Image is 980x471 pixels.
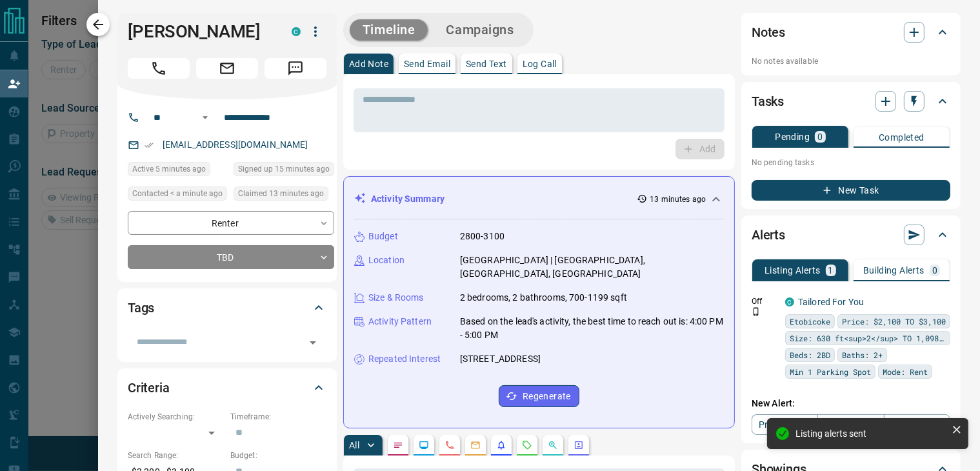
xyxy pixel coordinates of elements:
p: 13 minutes ago [650,194,706,205]
p: Actively Searching: [128,411,224,423]
p: Activity Summary [371,192,445,206]
p: New Alert: [752,397,950,410]
h2: Alerts [752,225,785,245]
span: Contacted < a minute ago [132,187,223,200]
p: Add Note [349,59,388,68]
p: [STREET_ADDRESS] [460,352,541,366]
a: Mr.Loft [884,414,950,435]
span: Baths: 2+ [842,348,883,361]
div: Fri Aug 15 2025 [234,162,334,180]
p: 0 [817,132,823,141]
p: Log Call [523,59,557,68]
p: No notes available [752,55,950,67]
span: Mode: Rent [883,365,928,378]
a: Tailored For You [798,297,864,307]
button: Timeline [350,19,428,41]
span: Message [265,58,326,79]
span: Beds: 2BD [790,348,830,361]
button: Open [197,110,213,125]
span: Call [128,58,190,79]
p: Send Text [466,59,507,68]
svg: Calls [445,440,455,450]
svg: Requests [522,440,532,450]
p: 0 [932,266,937,275]
p: Budget [368,230,398,243]
span: Price: $2,100 TO $3,100 [842,315,946,328]
svg: Email Verified [145,141,154,150]
div: Tags [128,292,326,323]
p: 2800-3100 [460,230,505,243]
p: 1 [828,266,834,275]
p: Building Alerts [863,266,925,275]
p: Repeated Interest [368,352,441,366]
h2: Notes [752,22,785,43]
p: Search Range: [128,450,224,461]
h2: Tasks [752,91,784,112]
div: condos.ca [292,27,301,36]
p: Send Email [404,59,450,68]
p: Size & Rooms [368,291,424,305]
div: Fri Aug 15 2025 [234,186,334,205]
span: Size: 630 ft<sup>2</sup> TO 1,098 ft<sup>2</sup> [790,332,946,345]
a: Property [752,414,818,435]
span: Email [196,58,258,79]
div: Fri Aug 15 2025 [128,162,227,180]
p: Pending [775,132,810,141]
h1: [PERSON_NAME] [128,21,272,42]
p: Based on the lead's activity, the best time to reach out is: 4:00 PM - 5:00 PM [460,315,724,342]
p: 2 bedrooms, 2 bathrooms, 700-1199 sqft [460,291,627,305]
div: Activity Summary13 minutes ago [354,187,724,211]
span: Min 1 Parking Spot [790,365,871,378]
span: Active 5 minutes ago [132,163,206,175]
svg: Opportunities [548,440,558,450]
svg: Notes [393,440,403,450]
div: Notes [752,17,950,48]
p: Activity Pattern [368,315,432,328]
span: Claimed 13 minutes ago [238,187,324,200]
div: condos.ca [785,297,794,306]
div: Listing alerts sent [795,428,946,439]
button: New Task [752,180,950,201]
p: No pending tasks [752,153,950,172]
p: [GEOGRAPHIC_DATA] | [GEOGRAPHIC_DATA], [GEOGRAPHIC_DATA], [GEOGRAPHIC_DATA] [460,254,724,281]
p: Off [752,296,777,307]
span: Signed up 15 minutes ago [238,163,330,175]
button: Open [304,334,322,352]
p: All [349,441,359,450]
a: Condos [817,414,884,435]
button: Regenerate [499,385,579,407]
p: Location [368,254,405,267]
div: TBD [128,245,334,269]
h2: Tags [128,297,154,318]
div: Tasks [752,86,950,117]
button: Campaigns [433,19,526,41]
div: Fri Aug 15 2025 [128,186,227,205]
svg: Listing Alerts [496,440,506,450]
svg: Push Notification Only [752,307,761,316]
svg: Agent Actions [574,440,584,450]
p: Listing Alerts [765,266,821,275]
span: Etobicoke [790,315,830,328]
svg: Emails [470,440,481,450]
a: [EMAIL_ADDRESS][DOMAIN_NAME] [163,139,308,150]
svg: Lead Browsing Activity [419,440,429,450]
p: Budget: [230,450,326,461]
div: Criteria [128,372,326,403]
div: Renter [128,211,334,235]
p: Timeframe: [230,411,326,423]
p: Completed [879,133,925,142]
h2: Criteria [128,377,170,398]
div: Alerts [752,219,950,250]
